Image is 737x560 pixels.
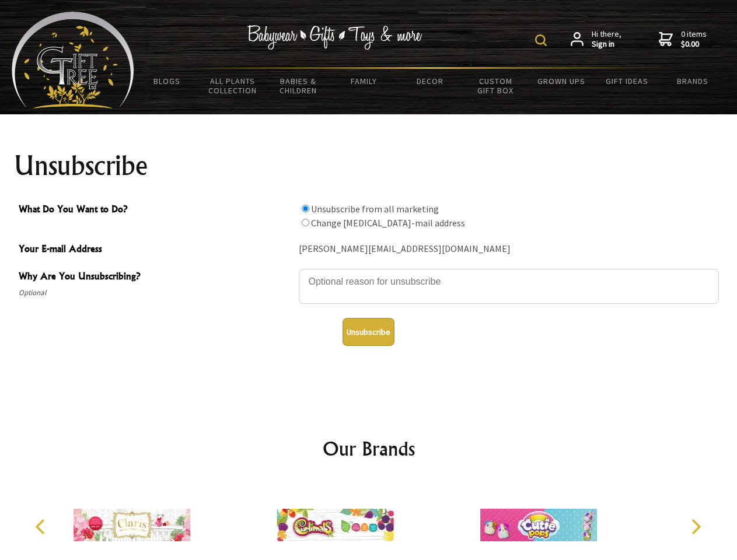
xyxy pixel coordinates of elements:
[299,269,719,304] textarea: Why Are You Unsubscribing?
[299,240,719,258] div: [PERSON_NAME][EMAIL_ADDRESS][DOMAIN_NAME]
[535,34,547,46] img: product search
[571,29,621,50] a: Hi there,Sign in
[463,69,529,103] a: Custom Gift Box
[134,69,200,93] a: BLOGS
[592,29,621,50] span: Hi there,
[683,514,708,540] button: Next
[592,39,621,50] strong: Sign in
[266,69,331,103] a: Babies & Children
[12,12,134,108] img: Babyware - Gifts - Toys and more...
[19,202,293,219] span: What Do You Want to Do?
[14,152,724,180] h1: Unsubscribe
[23,435,714,463] h2: Our Brands
[311,217,465,229] label: Change [MEDICAL_DATA]-mail address
[331,69,397,93] a: Family
[343,318,394,346] button: Unsubscribe
[200,69,266,103] a: All Plants Collection
[397,69,463,93] a: Decor
[19,242,293,258] span: Your E-mail Address
[311,203,439,215] label: Unsubscribe from all marketing
[659,29,707,50] a: 0 items$0.00
[302,219,309,226] input: What Do You Want to Do?
[302,205,309,212] input: What Do You Want to Do?
[247,25,422,50] img: Babywear - Gifts - Toys & more
[19,286,293,300] span: Optional
[681,29,707,50] span: 0 items
[29,514,55,540] button: Previous
[681,39,707,50] strong: $0.00
[594,69,660,93] a: Gift Ideas
[660,69,726,93] a: Brands
[19,269,293,286] span: Why Are You Unsubscribing?
[528,69,594,93] a: Grown Ups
